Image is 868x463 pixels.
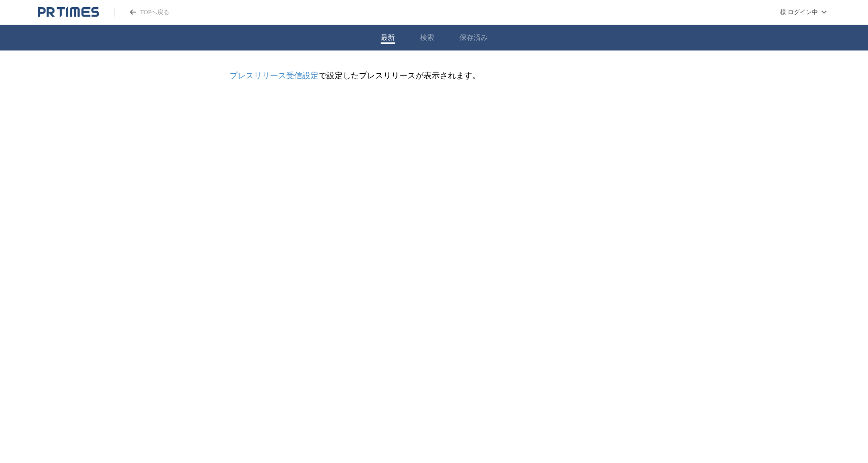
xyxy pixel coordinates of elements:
a: プレスリリース受信設定 [230,71,318,80]
button: 検索 [420,33,434,42]
p: で設定したプレスリリースが表示されます。 [230,71,639,81]
a: PR TIMESのトップページはこちら [38,6,99,18]
button: 最新 [381,33,395,42]
button: 保存済み [460,33,488,42]
a: PR TIMESのトップページはこちら [114,8,169,17]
